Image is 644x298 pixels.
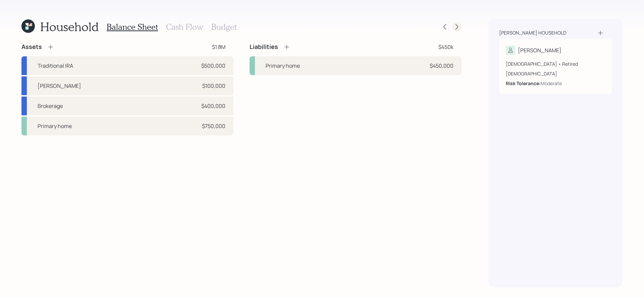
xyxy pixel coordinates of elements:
div: $100,000 [202,82,225,90]
div: $1.8M [212,43,225,51]
div: Traditional IRA [38,62,73,70]
div: Moderate [541,80,562,87]
div: $750,000 [202,122,225,130]
div: [DEMOGRAPHIC_DATA] [506,70,605,77]
div: $450,000 [430,62,453,70]
div: $400,000 [201,102,225,110]
div: Brokerage [38,102,63,110]
h4: Assets [21,43,42,51]
div: [PERSON_NAME] [38,82,81,90]
div: Primary home [266,62,300,70]
b: Risk Tolerance: [506,80,541,86]
div: [DEMOGRAPHIC_DATA] • Retired [506,60,605,67]
h3: Balance Sheet [107,22,158,32]
h3: Budget [211,22,237,32]
div: [PERSON_NAME] household [499,29,566,36]
h1: Household [40,19,99,34]
div: $450k [438,43,453,51]
h3: Cash Flow [166,22,203,32]
h4: Liabilities [250,43,278,51]
div: [PERSON_NAME] [518,46,561,54]
div: $500,000 [201,62,225,70]
div: Primary home [38,122,72,130]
